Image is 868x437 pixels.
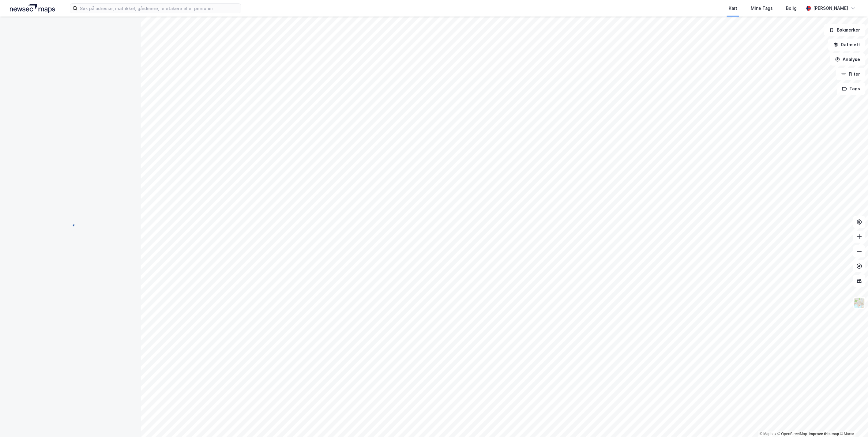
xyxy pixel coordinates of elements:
[10,4,55,13] img: logo.a4113a55bc3d86da70a041830d287a7e.svg
[809,432,839,436] a: Improve this map
[824,24,866,36] button: Bokmerker
[760,432,776,436] a: Mapbox
[814,5,848,12] div: [PERSON_NAME]
[786,5,797,12] div: Bolig
[837,83,866,95] button: Tags
[66,218,75,228] img: spinner.a6d8c91a73a9ac5275cf975e30b51cfb.svg
[828,39,866,51] button: Datasett
[854,297,865,309] img: Z
[77,4,241,13] input: Søk på adresse, matrikkel, gårdeiere, leietakere eller personer
[836,68,866,80] button: Filter
[751,5,773,12] div: Mine Tags
[837,408,868,437] div: Kontrollprogram for chat
[778,432,807,436] a: OpenStreetMap
[729,5,737,12] div: Kart
[830,53,866,66] button: Analyse
[837,408,868,437] iframe: Chat Widget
